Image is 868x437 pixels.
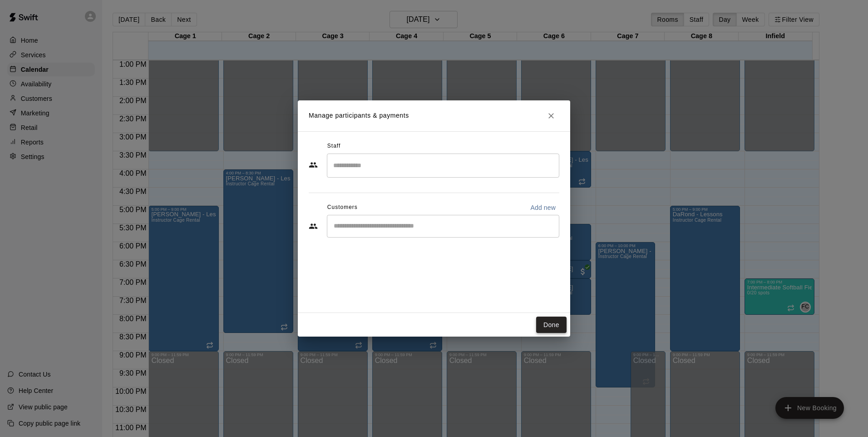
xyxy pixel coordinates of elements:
[530,203,556,212] p: Add new
[309,111,409,120] p: Manage participants & payments
[327,139,340,154] span: Staff
[309,222,318,231] svg: Customers
[543,108,559,124] button: Close
[327,215,559,238] div: Start typing to search customers...
[309,160,318,169] svg: Staff
[327,154,559,178] div: Search staff
[527,200,559,215] button: Add new
[327,200,358,215] span: Customers
[536,317,567,333] button: Done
